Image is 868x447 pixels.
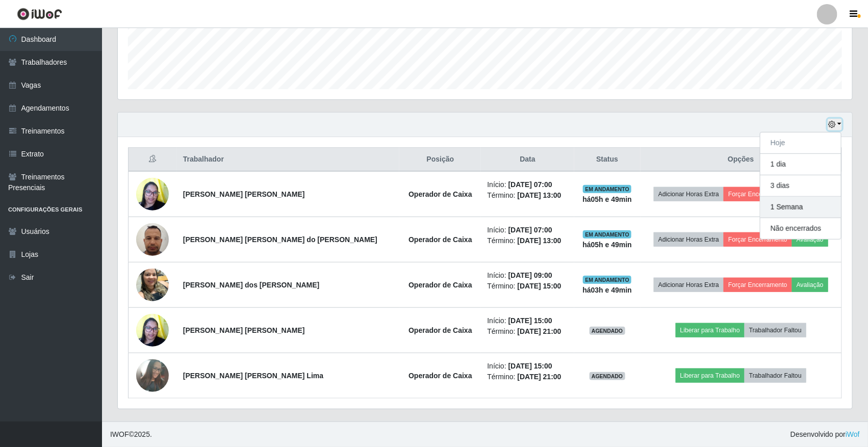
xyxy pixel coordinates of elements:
button: Adicionar Horas Extra [654,187,724,201]
strong: [PERSON_NAME] [PERSON_NAME] do [PERSON_NAME] [183,235,377,244]
time: [DATE] 07:00 [508,226,552,234]
strong: [PERSON_NAME] [PERSON_NAME] [183,326,305,334]
button: Não encerrados [760,218,841,239]
button: Trabalhador Faltou [745,369,806,383]
strong: Operador de Caixa [409,281,472,289]
th: Data [481,148,574,172]
li: Término: [487,190,568,201]
strong: há 03 h e 49 min [583,286,632,294]
strong: [PERSON_NAME] dos [PERSON_NAME] [183,281,320,289]
li: Término: [487,372,568,382]
span: © 2025 . [110,429,152,440]
button: Forçar Encerramento [724,187,792,201]
th: Opções [641,148,842,172]
time: [DATE] 09:00 [508,271,552,279]
span: EM ANDAMENTO [583,185,631,193]
li: Início: [487,270,568,281]
span: AGENDADO [590,372,625,380]
img: 1701473418754.jpeg [136,218,169,261]
time: [DATE] 13:00 [518,191,561,199]
time: [DATE] 13:00 [518,236,561,245]
strong: [PERSON_NAME] [PERSON_NAME] Lima [183,372,323,380]
span: EM ANDAMENTO [583,276,631,284]
time: [DATE] 15:00 [518,282,561,290]
time: [DATE] 15:00 [508,317,552,325]
button: Hoje [760,133,841,154]
th: Status [574,148,641,172]
img: 1725135374051.jpeg [136,354,169,398]
th: Trabalhador [177,148,400,172]
strong: Operador de Caixa [409,372,472,380]
li: Término: [487,235,568,246]
button: Forçar Encerramento [724,232,792,247]
li: Término: [487,281,568,292]
button: Forçar Encerramento [724,278,792,292]
img: 1632390182177.jpeg [136,172,169,216]
time: [DATE] 21:00 [518,373,561,381]
button: Avaliação [792,278,828,292]
strong: Operador de Caixa [409,235,472,244]
time: [DATE] 15:00 [508,362,552,370]
strong: há 05 h e 49 min [583,241,632,249]
button: Avaliação [792,232,828,247]
button: Liberar para Trabalho [676,369,745,383]
button: 3 dias [760,175,841,197]
button: 1 dia [760,154,841,175]
img: CoreUI Logo [17,8,62,20]
span: EM ANDAMENTO [583,230,631,239]
li: Término: [487,326,568,337]
strong: Operador de Caixa [409,326,472,334]
button: Liberar para Trabalho [676,323,745,337]
li: Início: [487,225,568,235]
strong: Operador de Caixa [409,190,472,198]
li: Início: [487,315,568,326]
span: Desenvolvido por [790,429,860,440]
button: 1 Semana [760,197,841,218]
span: IWOF [110,430,129,438]
li: Início: [487,179,568,190]
th: Posição [399,148,481,172]
img: 1632390182177.jpeg [136,308,169,352]
img: 1745102593554.jpeg [136,263,169,306]
button: Adicionar Horas Extra [654,278,724,292]
strong: há 05 h e 49 min [583,195,632,203]
button: Adicionar Horas Extra [654,232,724,247]
button: Trabalhador Faltou [745,323,806,337]
span: AGENDADO [590,327,625,335]
li: Início: [487,361,568,372]
strong: [PERSON_NAME] [PERSON_NAME] [183,190,305,198]
time: [DATE] 21:00 [518,327,561,335]
time: [DATE] 07:00 [508,180,552,189]
a: iWof [846,430,860,438]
